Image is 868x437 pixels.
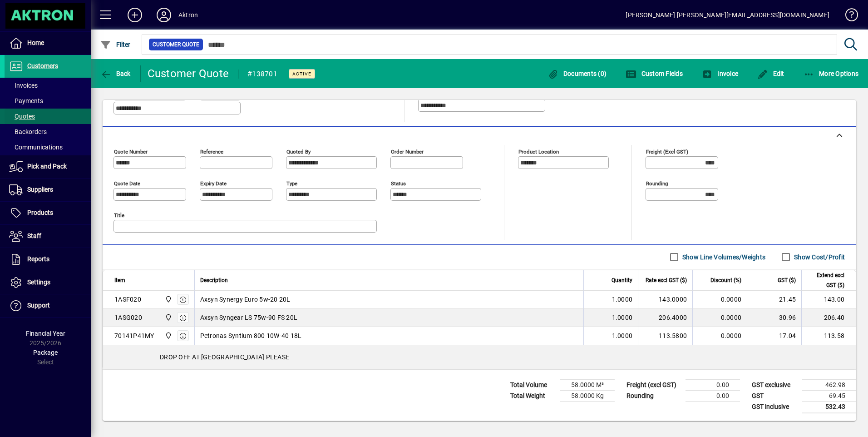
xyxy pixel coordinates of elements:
[200,275,228,285] span: Description
[98,65,133,82] button: Back
[801,309,856,327] td: 206.40
[518,148,559,154] mat-label: Product location
[5,202,91,224] a: Products
[612,331,633,340] span: 1.0000
[506,390,560,401] td: Total Weight
[686,390,740,401] td: 0.00
[545,65,609,82] button: Documents (0)
[153,40,199,49] span: Customer Quote
[91,65,141,82] app-page-header-button: Back
[547,70,607,77] span: Documents (0)
[292,71,311,77] span: Active
[710,275,741,285] span: Discount (%)
[27,255,49,263] span: Reports
[27,62,58,70] span: Customers
[114,275,125,285] span: Item
[114,295,141,304] div: 1ASF020
[163,313,173,323] span: Central
[200,295,291,304] span: Axsyn Synergy Euro 5w-20 20L
[686,379,740,390] td: 0.00
[27,278,50,286] span: Settings
[103,345,856,369] div: DROP OFF AT [GEOGRAPHIC_DATA] PLEASE
[560,379,615,390] td: 58.0000 M³
[838,2,857,31] a: Knowledge Base
[646,275,687,285] span: Rate excl GST ($)
[807,270,844,290] span: Extend excl GST ($)
[692,309,747,327] td: 0.0000
[700,65,740,82] button: Invoice
[200,148,223,154] mat-label: Reference
[27,302,50,309] span: Support
[612,295,633,304] span: 1.0000
[286,180,297,186] mat-label: Type
[27,163,67,170] span: Pick and Pack
[120,7,149,23] button: Add
[801,291,856,309] td: 143.00
[644,313,687,322] div: 206.4000
[200,331,302,340] span: Petronas Syntium 800 10W-40 18L
[200,180,227,186] mat-label: Expiry date
[149,7,178,23] button: Profile
[163,294,173,304] span: Central
[692,327,747,345] td: 0.0000
[802,401,856,412] td: 532.43
[26,330,65,337] span: Financial Year
[5,78,91,93] a: Invoices
[560,390,615,401] td: 58.0000 Kg
[644,295,687,304] div: 143.0000
[5,294,91,317] a: Support
[646,148,688,154] mat-label: Freight (excl GST)
[9,113,35,120] span: Quotes
[9,128,47,135] span: Backorders
[27,186,53,193] span: Suppliers
[747,291,801,309] td: 21.45
[33,349,58,356] span: Package
[747,327,801,345] td: 17.04
[801,65,861,82] button: More Options
[200,313,298,322] span: Axsyn Syngear LS 75w-90 FS 20L
[747,379,802,390] td: GST exclusive
[391,180,406,186] mat-label: Status
[178,8,198,22] div: Aktron
[98,36,133,53] button: Filter
[5,32,91,55] a: Home
[802,379,856,390] td: 462.98
[681,253,765,262] label: Show Line Volumes/Weights
[27,209,53,216] span: Products
[114,212,124,218] mat-label: Title
[114,313,142,322] div: 1ASG020
[802,390,856,401] td: 69.45
[114,331,154,340] div: 70141P41MY
[747,401,802,412] td: GST inclusive
[9,97,43,104] span: Payments
[757,70,784,77] span: Edit
[9,82,38,89] span: Invoices
[5,155,91,178] a: Pick and Pack
[5,109,91,124] a: Quotes
[5,271,91,294] a: Settings
[747,309,801,327] td: 30.96
[747,390,802,401] td: GST
[114,180,140,186] mat-label: Quote date
[626,8,829,22] div: [PERSON_NAME] [PERSON_NAME][EMAIL_ADDRESS][DOMAIN_NAME]
[148,66,229,81] div: Customer Quote
[622,390,686,401] td: Rounding
[5,139,91,155] a: Communications
[286,148,311,154] mat-label: Quoted by
[247,67,277,81] div: #138701
[612,313,633,322] span: 1.0000
[5,248,91,271] a: Reports
[644,331,687,340] div: 113.5800
[163,331,173,341] span: Central
[804,70,859,77] span: More Options
[755,65,787,82] button: Edit
[5,124,91,139] a: Backorders
[692,291,747,309] td: 0.0000
[5,225,91,248] a: Staff
[778,275,796,285] span: GST ($)
[646,180,668,186] mat-label: Rounding
[622,379,686,390] td: Freight (excl GST)
[5,93,91,109] a: Payments
[100,70,131,77] span: Back
[27,39,44,46] span: Home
